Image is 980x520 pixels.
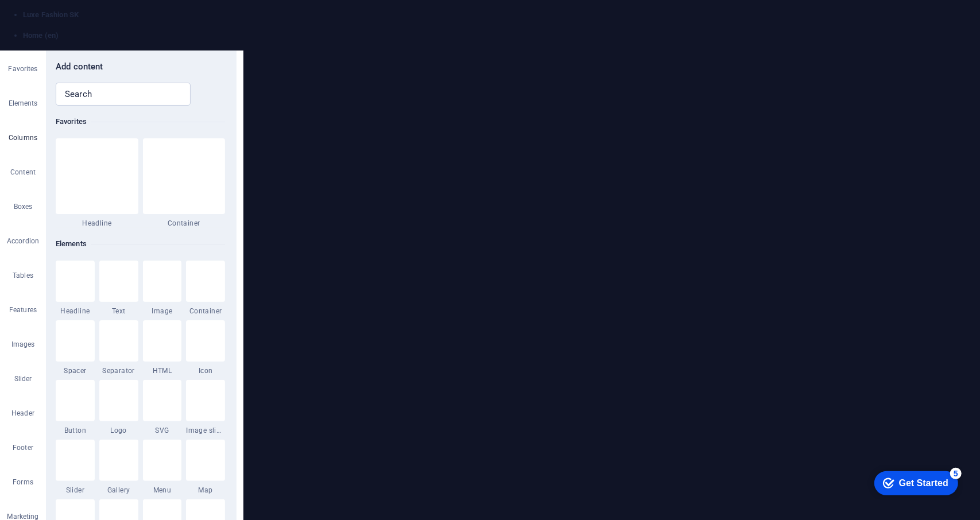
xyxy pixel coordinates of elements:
[13,478,33,487] p: Forms
[99,380,138,435] div: Logo
[99,306,138,316] span: Text
[23,30,980,41] h4: Home (en)
[56,138,138,228] div: Headline
[214,60,227,73] button: close panel
[85,2,96,14] div: 5
[143,306,182,316] span: Image
[56,426,95,435] span: Button
[99,426,138,435] span: Logo
[99,366,138,375] span: Separator
[99,440,138,495] div: Gallery
[143,486,182,495] span: Menu
[8,64,37,73] p: Favorites
[56,115,225,129] h6: Favorites
[186,440,225,495] div: Map
[13,443,33,452] p: Footer
[56,83,183,106] input: Search
[99,320,138,375] div: Separator
[143,261,182,316] div: Image
[143,426,182,435] span: SVG
[99,486,138,495] span: Gallery
[56,60,103,73] h6: Add content
[14,374,32,383] p: Slider
[56,486,95,495] span: Slider
[56,366,95,375] span: Spacer
[143,219,226,228] span: Container
[9,99,38,108] p: Elements
[186,366,225,375] span: Icon
[143,320,182,375] div: HTML
[186,261,225,316] div: Container
[186,426,225,435] span: Image slider
[9,305,37,315] p: Features
[34,13,83,23] div: Get Started
[195,87,209,101] button: list-view
[186,306,225,316] span: Container
[23,10,980,20] h4: Luxe Fashion SK
[143,366,182,375] span: HTML
[13,271,33,280] p: Tables
[7,236,39,246] p: Accordion
[9,6,93,30] div: Get Started 5 items remaining, 0% complete
[214,87,227,101] button: grid-view
[56,261,95,316] div: Headline
[186,320,225,375] div: Icon
[56,320,95,375] div: Spacer
[186,486,225,495] span: Map
[9,133,37,142] p: Columns
[143,138,226,228] div: Container
[99,261,138,316] div: Text
[56,306,95,316] span: Headline
[143,440,182,495] div: Menu
[56,237,225,251] h6: Elements
[11,409,34,418] p: Header
[56,219,138,228] span: Headline
[56,440,95,495] div: Slider
[10,168,36,177] p: Content
[186,380,225,435] div: Image slider
[14,202,33,211] p: Boxes
[56,380,95,435] div: Button
[11,340,35,349] p: Images
[143,380,182,435] div: SVG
